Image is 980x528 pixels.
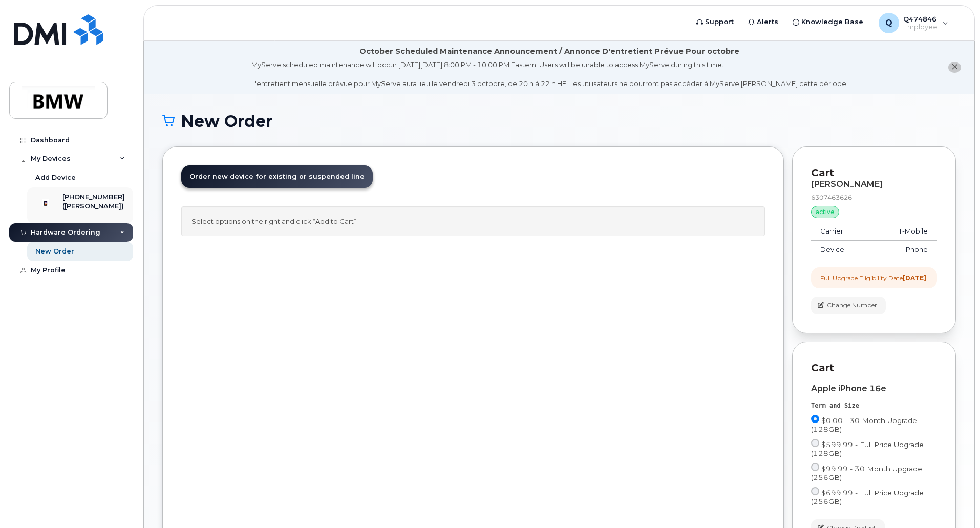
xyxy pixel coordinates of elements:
[811,489,924,505] span: $699.99 - Full Price Upgrade (256GB)
[811,487,819,495] input: $699.99 - Full Price Upgrade (256GB)
[811,415,819,423] input: $0.00 - 30 Month Upgrade (128GB)
[811,463,819,471] input: $99.99 - 30 Month Upgrade (256GB)
[811,439,819,447] input: $599.99 - Full Price Upgrade (128GB)
[811,180,937,189] div: [PERSON_NAME]
[181,206,765,237] div: Select options on the right and click “Add to Cart”
[827,301,877,310] span: Change Number
[870,222,937,241] td: T-Mobile
[870,241,937,259] td: iPhone
[811,416,917,433] span: $0.00 - 30 Month Upgrade (128GB)
[811,464,922,481] span: $99.99 - 30 Month Upgrade (256GB)
[359,46,739,57] div: October Scheduled Maintenance Announcement / Annonce D'entretient Prévue Pour octobre
[903,274,926,282] strong: [DATE]
[811,384,937,393] div: Apple iPhone 16e
[811,297,886,314] button: Change Number
[189,173,365,180] span: Order new device for existing or suspended line
[811,222,870,241] td: Carrier
[811,206,839,218] div: active
[935,483,972,520] iframe: Messenger Launcher
[811,241,870,259] td: Device
[820,273,926,282] div: Full Upgrade Eligibility Date
[251,60,848,89] div: MyServe scheduled maintenance will occur [DATE][DATE] 8:00 PM - 10:00 PM Eastern. Users will be u...
[811,361,937,375] p: Cart
[811,165,937,180] p: Cart
[162,112,956,130] h1: New Order
[948,62,961,73] button: close notification
[811,402,937,410] div: Term and Size
[811,440,924,457] span: $599.99 - Full Price Upgrade (128GB)
[811,193,937,202] div: 6307463626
